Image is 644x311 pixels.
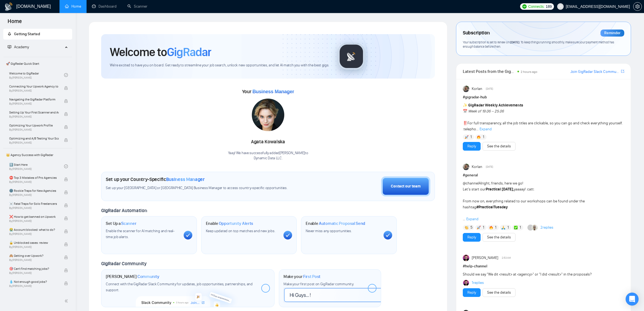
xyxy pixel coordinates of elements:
[465,226,468,229] img: 👏
[463,255,469,261] img: Rodrigo Nask
[476,205,508,209] strong: #PracticalTuesday
[633,4,642,9] span: setting
[64,255,68,259] span: lock
[64,242,68,246] span: lock
[486,164,493,169] span: [DATE]
[9,128,59,131] span: By [PERSON_NAME]
[9,110,59,115] span: Setting Up Your First Scanner and Auto-Bidder
[136,282,240,307] img: slackcommunity-bg.png
[472,86,482,92] span: Korlan
[9,175,59,180] span: ⛔ Top 3 Mistakes of Pro Agencies
[9,141,59,144] span: By [PERSON_NAME]
[228,156,308,161] p: Dynamic Data LLC .
[472,280,484,286] a: 1replies
[106,274,159,279] h1: [PERSON_NAME]
[463,86,469,92] img: Korlan
[463,164,469,170] img: Korlan
[463,103,467,108] span: ✨
[64,177,68,181] span: lock
[9,258,59,262] span: By [PERSON_NAME]
[463,109,467,114] span: 📅
[532,225,538,231] img: Uzo Okafor
[14,32,40,36] span: Getting Started
[487,290,511,296] a: See the details
[633,4,642,9] a: setting
[9,188,59,193] span: 🌚 Rookie Traps for New Agencies
[9,271,59,275] span: By [PERSON_NAME]
[8,32,11,36] span: rocket
[283,274,321,279] h1: Make your
[106,186,300,191] span: Set up your [GEOGRAPHIC_DATA] or [GEOGRAPHIC_DATA] Business Manager to access country-specific op...
[9,89,59,92] span: By [PERSON_NAME]
[106,282,253,292] span: Connect with the GigRadar Slack Community for updates, job opportunities, partnerships, and support.
[9,102,59,105] span: By [PERSON_NAME]
[64,164,68,168] span: check-circle
[483,225,484,230] span: 1
[228,151,308,161] div: Yaay! We have successfully added [PERSON_NAME] to
[121,221,136,226] span: Scanner
[9,279,59,284] span: 💧 Not enough good jobs?
[101,261,147,267] span: GigRadar Community
[487,234,511,240] a: See the details
[480,127,492,131] span: Expand
[9,284,59,288] span: By [PERSON_NAME]
[8,45,29,49] span: Academy
[64,216,68,220] span: lock
[463,40,614,49] span: Your subscription is set to renew on . To keep things running smoothly, make sure your payment me...
[472,164,482,170] span: Korlan
[570,69,620,75] a: Join GigRadar Slack Community
[338,43,365,70] img: gigradar-logo.png
[106,176,205,182] h1: Set up your Country-Specific
[621,69,624,73] span: export
[319,221,365,226] span: Automatic Proposal Send
[4,2,13,11] img: logo
[306,229,352,233] span: Never miss any opportunities.
[9,115,59,118] span: By [PERSON_NAME]
[283,282,354,286] span: Make your first post on GigRadar community.
[486,86,493,91] span: [DATE]
[92,4,117,9] a: dashboardDashboard
[466,217,478,221] span: Expand
[14,45,29,49] span: Academy
[463,181,479,186] span: @channel
[9,232,59,236] span: By [PERSON_NAME]
[127,4,147,9] a: searchScanner
[9,227,59,232] span: 😭 Account blocked: what to do?
[64,138,68,142] span: lock
[106,221,136,226] h1: Set Up a
[9,245,59,249] span: By [PERSON_NAME]
[64,229,68,233] span: lock
[463,181,585,221] span: Alright, friends, here we go! Let’s start our yaaaay! :catt: From now on, everything related to o...
[470,225,473,230] span: 5
[303,274,321,279] span: First Post
[65,4,81,9] a: homeHome
[489,226,493,229] img: 🔥
[600,30,624,37] div: Reminder
[501,226,505,229] img: 🙏
[64,190,68,194] span: lock
[463,233,481,242] button: Reply
[463,68,516,75] span: Latest Posts from the GigRadar Community
[64,86,68,90] span: lock
[228,137,308,147] div: Agata Kowalska
[4,150,72,160] span: 👑 Agency Success with GigRadar
[8,45,11,49] span: fund-projection-screen
[306,221,365,226] h1: Enable
[166,176,205,182] span: Business Manager
[540,225,553,230] a: 2replies
[9,84,59,89] span: Connecting Your Upwork Agency to GigRadar
[633,2,642,11] button: setting
[9,97,59,102] span: Navigating the GigRadar Platform
[483,134,484,140] span: 1
[167,45,211,59] span: GigRadar
[621,69,624,74] a: export
[463,288,481,297] button: Reply
[64,298,70,304] span: double-left
[502,255,511,260] span: 2:53 AM
[463,263,624,269] h1: # help-channel
[546,4,551,9] span: 189
[252,99,284,131] img: 1717012101755-60.jpg
[463,94,624,100] h1: # gigradar-hub
[465,135,468,139] img: 🚀
[483,288,516,297] button: See the details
